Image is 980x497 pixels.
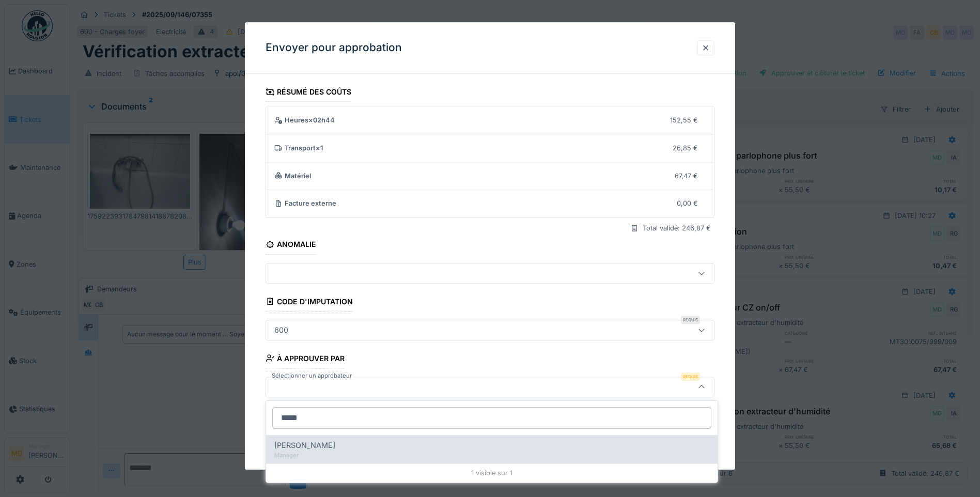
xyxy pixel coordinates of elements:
[677,199,698,209] div: 0,00 €
[270,371,354,380] label: Sélectionner un approbateur
[673,143,698,153] div: 26,85 €
[266,463,718,482] div: 1 visible sur 1
[670,115,698,125] div: 152,55 €
[675,171,698,181] div: 67,47 €
[266,351,345,368] div: À approuver par
[266,237,316,255] div: Anomalie
[266,41,402,54] h3: Envoyer pour approbation
[266,294,353,312] div: Code d'imputation
[270,111,710,130] summary: Heures×02h44152,55 €
[270,324,292,336] div: 600
[274,115,662,125] div: Heures × 02h44
[266,84,351,102] div: Résumé des coûts
[274,451,709,460] div: Manager
[274,143,665,153] div: Transport × 1
[643,224,711,234] div: Total validé: 246,87 €
[681,372,700,381] div: Requis
[274,199,669,209] div: Facture externe
[270,194,710,213] summary: Facture externe0,00 €
[681,316,700,324] div: Requis
[274,440,335,451] span: [PERSON_NAME]
[270,138,710,158] summary: Transport×126,85 €
[274,171,667,181] div: Matériel
[270,166,710,185] summary: Matériel67,47 €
